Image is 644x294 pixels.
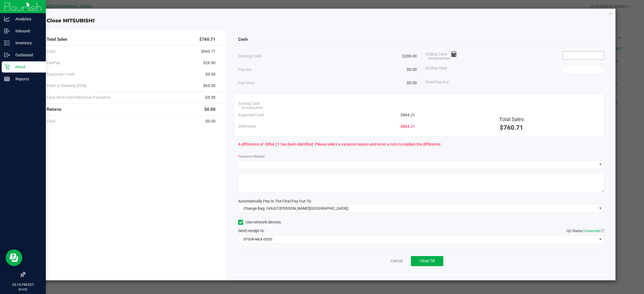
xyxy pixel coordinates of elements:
span: Cash [238,36,248,43]
inline-svg: Outbound [4,52,10,58]
span: (including float) [428,56,450,61]
span: $760.71 [199,36,216,43]
inline-svg: Retail [4,64,10,70]
p: Inventory [10,40,43,46]
span: Customer Credit [47,71,75,77]
p: Analytics [10,16,43,22]
span: $0.00 [407,80,417,86]
p: Outbound [10,52,43,58]
span: (including float) [241,106,263,110]
iframe: Resource center [6,249,22,266]
span: Pay-Ins [238,67,251,73]
span: $26.00 [203,60,216,66]
div: Close MITSUBISHI [33,17,615,25]
span: Total Sales [499,116,524,122]
span: CanPay [47,60,60,66]
span: Ending Cash [238,101,260,107]
span: Ending Float [425,65,447,74]
span: Pay-Outs [238,80,254,86]
p: Retail [10,64,43,70]
span: $864.21 [401,112,415,118]
label: Use network devices [238,219,281,225]
p: 05:16 PM EDT [3,282,43,287]
span: $65.00 [203,83,216,89]
span: (VAULT-[PERSON_NAME][GEOGRAPHIC_DATA]) [266,206,349,211]
span: Point of Banking (POB) [47,83,87,89]
span: Difference [238,124,256,129]
inline-svg: Inbound [4,28,10,34]
span: $0.00 [205,118,216,124]
span: Send receipt to: [238,228,265,233]
inline-svg: Reports [4,76,10,82]
p: Inbound [10,28,43,34]
span: $0.00 [205,71,216,77]
p: [DATE] [3,287,43,291]
div: Returns [47,103,216,115]
span: Total Sales [47,36,67,43]
span: Cash Back from Electronic Payments [47,95,111,100]
label: Variance Reason [238,154,265,159]
inline-svg: Analytics [4,16,10,22]
inline-svg: Inventory [4,40,10,46]
span: -$5.50 [204,95,216,100]
button: Close Till [411,256,443,266]
span: QZ Status: [567,229,604,233]
p: Reports [10,76,43,82]
span: -$864.21 [399,124,415,129]
span: $200.00 [402,53,417,59]
span: $669.71 [201,49,216,54]
span: A difference of -$864.21 has been identified. Please select a variance reason and enter a note to... [238,141,441,147]
span: Connected [583,229,600,233]
span: $0.00 [407,67,417,73]
span: Ending Cash [425,51,457,60]
span: Starting Cash [238,53,262,59]
span: Close Till [420,259,435,263]
span: Cash [47,49,56,54]
a: Cancel [391,258,402,264]
span: $760.71 [500,124,523,131]
span: Final Pay-Out [425,79,449,85]
span: EPSON-MILK-DUDS [238,235,597,243]
span: Expected Cash [238,112,264,118]
span: $0.00 [204,106,216,113]
span: Change Bag [243,206,265,211]
span: Automatically Pay-In The Final Pay-Out To: [238,199,312,203]
span: Cash [47,118,56,124]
